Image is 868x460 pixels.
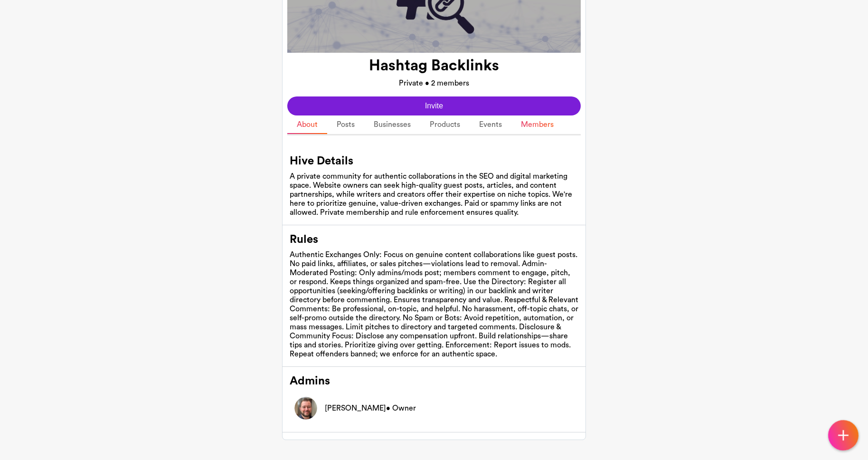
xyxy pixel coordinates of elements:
a: About [287,115,327,134]
p: Caleb Kingston [325,402,416,414]
a: Businesses [364,115,420,134]
div: A private community for authentic collaborations in the SEO and digital marketing space. Website ... [290,172,578,217]
p: Private • 2 members [399,77,469,89]
img: user avatar [294,397,317,420]
img: icon-plus.svg [835,427,851,443]
a: Events [470,115,511,134]
button: Invite [287,96,581,115]
h1: Hashtag Backlinks [369,57,499,75]
a: Members [511,115,563,134]
h2: Admins [290,374,578,388]
a: Products [420,115,470,134]
h2: Rules [290,233,578,247]
span: • Owner [386,404,416,412]
a: Posts [327,115,364,134]
div: Authentic Exchanges Only: Focus on genuine content collaborations like guest posts. No paid links... [290,250,578,359]
a: user avatar[PERSON_NAME]• Owner [290,392,578,424]
h2: Hive Details [290,154,578,168]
